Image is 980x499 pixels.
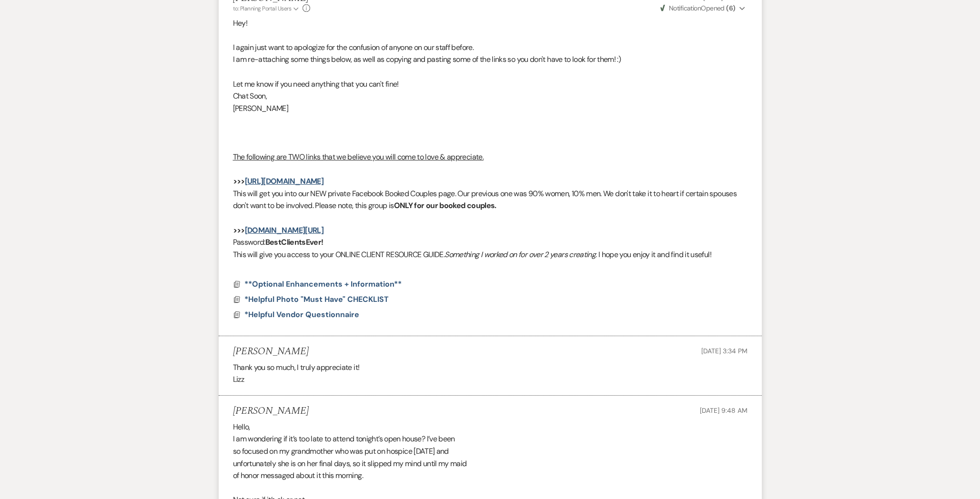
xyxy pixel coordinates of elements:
span: *Helpful Vendor Questionnaire [244,309,359,319]
span: Opened [660,4,736,12]
strong: ONLY for our booked couples. [394,200,496,210]
div: Thank you so much, I truly appreciate it! Lizz [233,361,748,386]
button: **Optional Enhancements + Information** [244,279,404,290]
button: *Helpful Photo "Must Have" CHECKLIST [244,294,391,305]
button: *Helpful Vendor Questionnaire [244,309,362,320]
span: This will get you into our NEW private Facebook Booked Couples page. Our previous one was 90% wom... [233,189,737,211]
p: I am re-attaching some things below, as well as copying and pasting some of the links so you don'... [233,53,748,66]
a: [URL][DOMAIN_NAME] [245,176,323,186]
p: Chat Soon, [233,90,748,102]
strong: BestClientsEver! [265,237,323,247]
button: to: Planning Portal Users [233,4,301,13]
strong: >>> [233,176,245,186]
span: . I hope you enjoy it and find it useful! [596,249,711,259]
span: Password: [233,237,265,247]
p: Hey! [233,17,748,30]
span: to: Planning Portal Users [233,5,292,12]
span: This will give you access to your ONLINE CLIENT RESOURCE GUIDE. [233,249,445,259]
h5: [PERSON_NAME] [233,346,309,358]
span: **Optional Enhancements + Information** [244,279,402,289]
strong: ( 6 ) [726,4,735,12]
span: [DATE] 3:34 PM [701,347,747,355]
p: I again just want to apologize for the confusion of anyone on our staff before. [233,41,748,54]
u: The following are TWO links that we believe you will come to love & appreciate. [233,152,484,162]
p: [PERSON_NAME] [233,102,748,115]
h5: [PERSON_NAME] [233,405,309,417]
span: [DATE] 9:48 AM [700,406,747,415]
em: Something I worked on for over 2 years creating [445,249,596,259]
p: Let me know if you need anything that you can't fine! [233,78,748,90]
button: NotificationOpened (6) [659,3,748,13]
strong: >>> [233,225,245,235]
span: *Helpful Photo "Must Have" CHECKLIST [244,294,389,304]
a: [DOMAIN_NAME][URL] [245,225,323,235]
span: Notification [669,4,701,12]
